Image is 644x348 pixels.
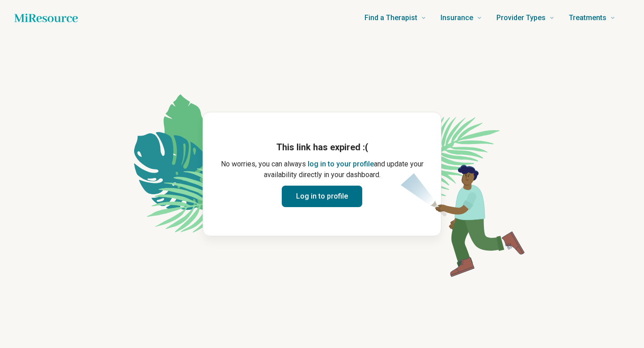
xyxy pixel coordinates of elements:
a: Home page [14,9,78,27]
span: Provider Types [496,12,546,24]
h1: This link has expired :( [217,141,427,153]
p: No worries, you can always and update your availability directly in your dashboard. [217,159,427,180]
button: Log in to profile [282,186,362,207]
span: Insurance [441,12,473,24]
button: log in to your profile [308,159,374,170]
span: Treatments [569,12,606,24]
span: Find a Therapist [364,12,417,24]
